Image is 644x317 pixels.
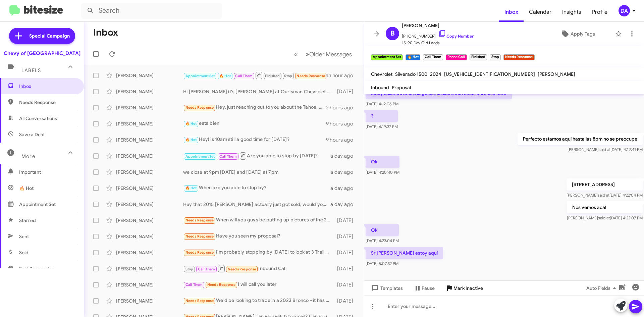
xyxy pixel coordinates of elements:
[370,282,403,294] span: Templates
[116,249,183,256] div: [PERSON_NAME]
[326,104,359,111] div: 2 hours ago
[581,282,624,294] button: Auto Fields
[371,71,392,77] span: Chevrolet
[568,147,643,152] span: [PERSON_NAME] [DATE] 4:19:41 PM
[422,282,435,294] span: Pause
[183,297,334,305] div: We'd be looking to trade in a 2023 Bronco - it has a Sasquatch package and upgraded tech package....
[406,54,420,60] small: 🔥 Hot
[334,265,359,272] div: [DATE]
[587,2,613,22] a: Profile
[330,201,359,208] div: a day ago
[334,249,359,256] div: [DATE]
[490,54,501,60] small: Stop
[330,153,359,159] div: a day ago
[567,193,643,198] span: [PERSON_NAME] [DATE] 4:22:04 PM
[183,201,330,208] div: Hey that 2015 [PERSON_NAME] actually just got sold, would you be open to another one?
[4,50,80,57] div: Chevy of [GEOGRAPHIC_DATA]
[543,28,612,40] button: Apply Tags
[402,40,474,46] span: 15-90 Day Old Leads
[326,137,359,143] div: 9 hours ago
[19,249,29,256] span: Sold
[599,147,610,152] span: said at
[334,298,359,304] div: [DATE]
[19,169,76,175] span: Important
[395,71,427,77] span: Silverado 1500
[371,54,403,60] small: Appointment Set
[185,121,197,126] span: 🔥 Hot
[366,124,398,129] span: [DATE] 4:19:37 PM
[557,2,587,22] a: Insights
[183,152,330,160] div: Are you able to stop by [DATE]?
[183,136,326,144] div: Hey! is 10am still a good time for [DATE]?
[309,51,352,58] span: Older Messages
[598,193,609,198] span: said at
[366,247,443,259] p: Sr [PERSON_NAME] estoy aquí
[326,120,359,127] div: 9 hours ago
[185,186,197,190] span: 🔥 Hot
[366,170,399,175] span: [DATE] 4:20:40 PM
[19,185,34,192] span: 🔥 Hot
[444,71,535,77] span: [US_VEHICLE_IDENTIFICATION_NUMBER]
[19,99,76,106] span: Needs Response
[366,238,399,243] span: [DATE] 4:23:04 PM
[116,120,183,127] div: [PERSON_NAME]
[185,105,214,110] span: Needs Response
[567,201,643,213] p: Nos vemos aca!
[183,264,334,273] div: Inbound Call
[613,5,637,16] button: DA
[284,74,292,78] span: Stop
[366,101,398,106] span: [DATE] 4:12:06 PM
[19,233,29,240] span: Sent
[371,85,389,91] span: Inbound
[185,250,214,255] span: Needs Response
[330,185,359,192] div: a day ago
[116,72,183,79] div: [PERSON_NAME]
[183,120,326,127] div: esta bien
[334,88,359,95] div: [DATE]
[366,156,399,168] p: Ok
[538,71,575,77] span: [PERSON_NAME]
[19,201,56,208] span: Appointment Set
[183,281,334,288] div: I will call you later
[116,169,183,175] div: [PERSON_NAME]
[453,282,483,294] span: Mark Inactive
[567,178,643,191] p: [STREET_ADDRESS]
[290,47,302,61] button: Previous
[183,249,334,256] div: I'm probably stopping by [DATE] to look at 3 Trail Boss Colorados. 2 white and 1 silver. The ones...
[334,281,359,288] div: [DATE]
[183,71,326,80] div: Sr [PERSON_NAME] estoy aquí
[392,85,411,91] span: Proposal
[446,54,467,60] small: Phone Call
[19,83,76,90] span: Inbox
[116,88,183,95] div: [PERSON_NAME]
[207,282,236,287] span: Needs Response
[571,28,595,40] span: Apply Tags
[330,169,359,175] div: a day ago
[185,299,214,303] span: Needs Response
[586,282,619,294] span: Auto Fields
[183,232,334,240] div: Have you seen my proposal?
[21,67,41,73] span: Labels
[185,282,203,287] span: Call Them
[364,282,408,294] button: Templates
[290,47,356,61] nav: Page navigation example
[366,224,399,236] p: Ok
[19,131,44,138] span: Save a Deal
[19,115,57,122] span: All Conversations
[302,47,356,61] button: Next
[81,3,222,19] input: Search
[183,184,330,192] div: When are you able to stop by?
[116,137,183,143] div: [PERSON_NAME]
[116,217,183,224] div: [PERSON_NAME]
[567,215,643,220] span: [PERSON_NAME] [DATE] 4:22:07 PM
[423,54,443,60] small: Call Them
[402,21,474,30] span: [PERSON_NAME]
[334,233,359,240] div: [DATE]
[430,71,441,77] span: 2024
[265,74,280,78] span: Finished
[306,50,309,58] span: »
[499,2,524,22] a: Inbox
